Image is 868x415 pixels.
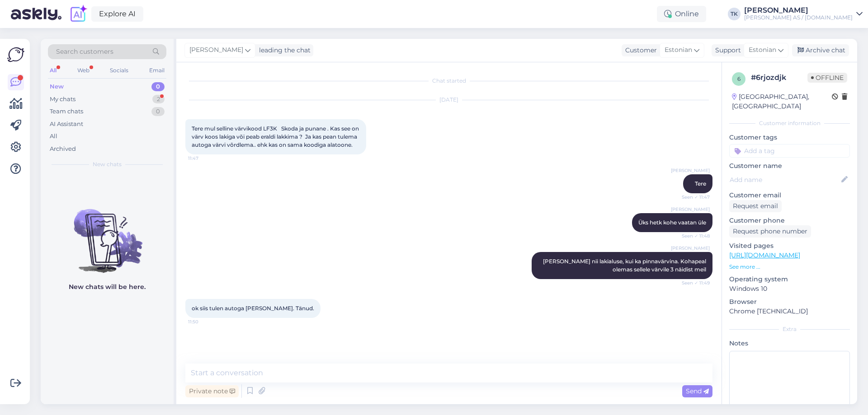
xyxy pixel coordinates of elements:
span: [PERSON_NAME] nii lakialuse, kui ka pinnavärvina. Kohapeal olemas sellele värvile 3 näidist meil [543,258,708,273]
div: [PERSON_NAME] [744,7,853,14]
div: [PERSON_NAME] AS / [DOMAIN_NAME] [744,14,853,21]
input: Add name [730,175,840,185]
span: Seen ✓ 11:48 [676,233,710,239]
img: No chats [41,193,174,274]
span: Offline [807,73,847,83]
img: Askly Logo [7,46,24,63]
span: New chats [93,160,122,168]
span: 6 [737,75,741,82]
div: Archive chat [792,44,849,56]
span: 11:47 [188,155,222,162]
span: [PERSON_NAME] [671,245,710,252]
div: # 6rjozdjk [751,72,807,83]
span: [PERSON_NAME] [671,167,710,174]
span: ok siis tulen autoga [PERSON_NAME]. Tänud. [192,305,314,312]
div: Support [712,46,741,55]
span: Estonian [665,45,692,55]
div: My chats [50,95,75,104]
div: TK [728,8,741,20]
span: Search customers [56,47,113,56]
div: 2 [152,95,165,104]
p: Customer tags [729,133,850,142]
div: [DATE] [185,96,712,104]
span: [PERSON_NAME] [189,45,243,55]
div: leading the chat [255,46,311,55]
div: 0 [151,82,165,91]
p: See more ... [729,263,850,271]
div: Chat started [185,77,712,85]
div: Request email [729,200,782,212]
div: Socials [108,65,130,76]
div: Customer information [729,119,850,127]
a: [PERSON_NAME][PERSON_NAME] AS / [DOMAIN_NAME] [744,7,863,21]
span: 11:50 [188,318,222,325]
div: 0 [151,107,165,116]
span: [PERSON_NAME] [671,206,710,213]
input: Add a tag [729,144,850,158]
img: explore-ai [69,5,88,23]
div: Email [147,65,166,76]
div: All [48,65,58,76]
span: Seen ✓ 11:49 [676,280,710,286]
span: Tere mul selline värvikood LF3K Skoda ja punane . Kas see on värv koos lakiga või peab eraldi lak... [192,125,360,148]
div: Extra [729,325,850,333]
div: Request phone number [729,225,811,238]
div: Private note [185,385,239,397]
div: Team chats [50,107,83,116]
div: AI Assistant [50,120,83,129]
div: Online [657,6,706,22]
p: Operating system [729,275,850,284]
p: Notes [729,339,850,348]
span: Tere [695,180,706,187]
p: New chats will be here. [69,282,146,292]
p: Windows 10 [729,284,850,294]
p: Chrome [TECHNICAL_ID] [729,307,850,316]
p: Customer name [729,161,850,171]
div: Web [75,65,91,76]
a: [URL][DOMAIN_NAME] [729,251,800,259]
p: Visited pages [729,241,850,251]
span: Üks hetk kohe vaatan üle [638,219,706,226]
div: [GEOGRAPHIC_DATA], [GEOGRAPHIC_DATA] [732,92,832,111]
p: Customer email [729,191,850,200]
div: Archived [50,145,76,154]
a: Explore AI [91,6,143,22]
p: Browser [729,297,850,307]
span: Send [686,387,709,395]
p: Customer phone [729,216,850,225]
span: Estonian [749,45,776,55]
div: New [50,82,64,91]
span: Seen ✓ 11:47 [676,194,710,201]
div: All [50,132,57,141]
div: Customer [622,46,657,55]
